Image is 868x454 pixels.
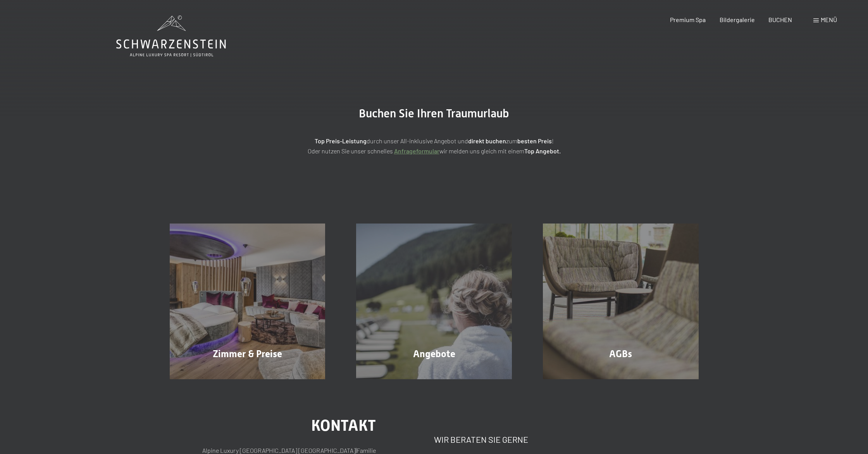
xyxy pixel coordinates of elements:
[315,137,367,144] strong: Top Preis-Leistung
[768,16,792,23] a: BUCHEN
[434,434,528,444] span: Wir beraten Sie gerne
[413,348,455,359] span: Angebote
[341,224,527,379] a: Buchung Angebote
[468,137,506,144] strong: direkt buchen
[609,348,632,359] span: AGBs
[154,224,341,379] a: Buchung Zimmer & Preise
[517,137,552,144] strong: besten Preis
[821,16,837,23] span: Menü
[527,224,714,379] a: Buchung AGBs
[524,147,561,155] strong: Top Angebot.
[240,136,628,156] p: durch unser All-inklusive Angebot und zum ! Oder nutzen Sie unser schnelles wir melden uns gleich...
[359,107,509,120] span: Buchen Sie Ihren Traumurlaub
[213,348,282,359] span: Zimmer & Preise
[670,16,706,23] a: Premium Spa
[356,447,356,454] span: |
[311,416,376,435] span: Kontakt
[394,147,439,155] a: Anfrageformular
[720,16,755,23] a: Bildergalerie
